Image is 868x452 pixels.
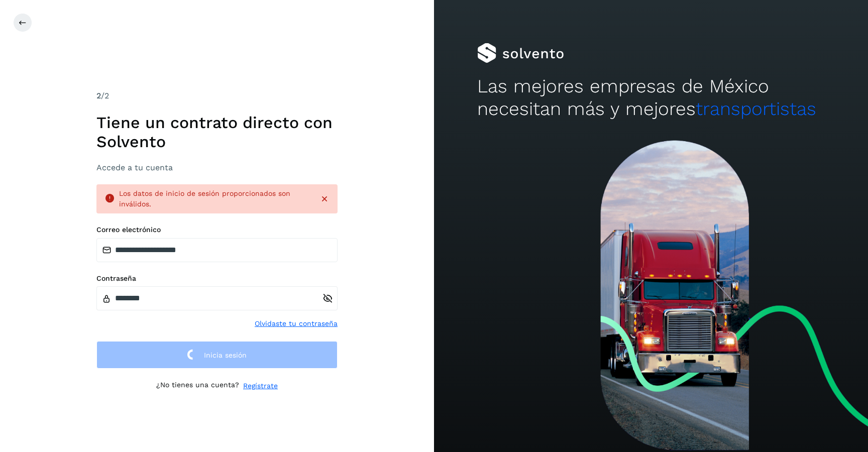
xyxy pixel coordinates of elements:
[119,188,311,209] div: Los datos de inicio de sesión proporcionados son inválidos.
[204,352,247,359] span: Inicia sesión
[96,91,101,100] span: 2
[96,90,338,102] div: /2
[243,381,278,391] a: Regístrate
[477,75,824,120] h2: Las mejores empresas de México necesitan más y mejores
[96,274,338,283] label: Contraseña
[96,225,338,234] label: Correo electrónico
[156,381,239,391] p: ¿No tienes una cuenta?
[96,113,338,152] h1: Tiene un contrato directo con Solvento
[141,403,293,442] iframe: reCAPTCHA
[255,318,338,329] a: Olvidaste tu contraseña
[696,98,816,120] span: transportistas
[96,341,338,369] button: Inicia sesión
[96,163,338,172] h3: Accede a tu cuenta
